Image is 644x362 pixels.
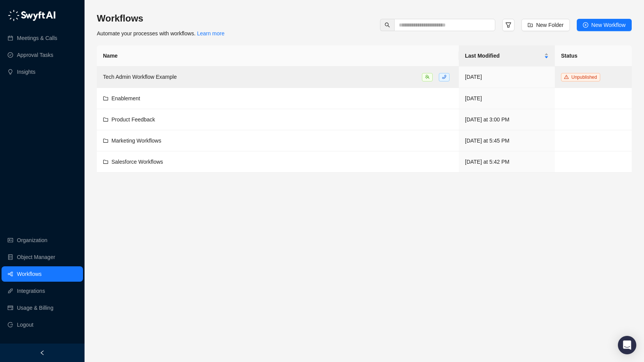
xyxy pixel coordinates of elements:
[521,19,570,31] button: New Folder
[103,138,108,143] span: folder
[528,22,533,28] span: folder-add
[385,22,390,28] span: search
[17,30,57,46] a: Meetings & Calls
[8,10,56,21] img: logo-05li4sbe.png
[17,47,53,63] a: Approval Tasks
[17,317,33,332] span: Logout
[17,266,41,282] a: Workflows
[103,74,177,80] span: Tech Admin Workflow Example
[505,22,511,28] span: filter
[536,21,564,29] span: New Folder
[97,45,459,66] th: Name
[111,159,163,165] span: Salesforce Workflows
[111,138,161,144] span: Marketing Workflows
[564,75,569,79] span: warning
[8,322,13,327] span: logout
[459,109,555,130] td: [DATE] at 3:00 PM
[459,151,555,173] td: [DATE] at 5:42 PM
[577,19,632,31] button: New Workflow
[425,75,430,79] span: team
[111,116,155,123] span: Product Feedback
[459,66,555,88] td: [DATE]
[40,350,45,355] span: left
[103,117,108,122] span: folder
[591,21,626,29] span: New Workflow
[583,22,588,28] span: plus-circle
[465,51,543,60] span: Last Modified
[17,232,47,248] a: Organization
[555,45,632,66] th: Status
[103,159,108,164] span: folder
[111,95,140,101] span: Enablement
[17,283,45,299] a: Integrations
[103,96,108,101] span: folder
[459,88,555,109] td: [DATE]
[97,12,224,25] h3: Workflows
[97,30,224,37] span: Automate your processes with workflows.
[17,249,55,265] a: Object Manager
[459,130,555,151] td: [DATE] at 5:45 PM
[197,30,225,37] a: Learn more
[17,300,53,316] a: Usage & Billing
[618,336,636,354] div: Open Intercom Messenger
[17,64,35,80] a: Insights
[571,75,597,80] span: Unpublished
[442,75,446,79] span: phone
